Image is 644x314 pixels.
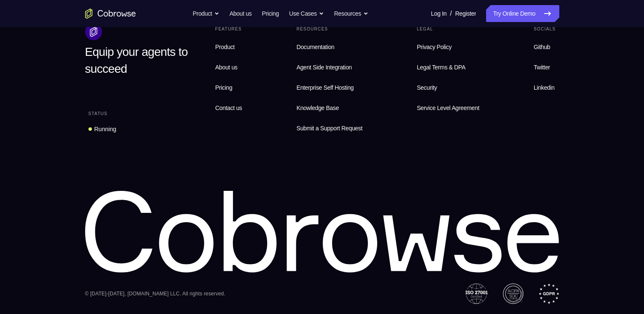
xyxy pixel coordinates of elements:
div: Resources [293,23,366,35]
a: About us [212,59,245,76]
span: / [450,8,452,19]
a: About us [229,5,252,22]
span: Privacy Policy [417,44,451,50]
span: Equip your agents to succeed [85,45,188,75]
span: Enterprise Self Hosting [296,83,362,93]
span: Agent Side Integration [296,62,362,72]
a: Running [85,121,120,137]
span: Contact us [215,105,242,111]
a: Register [455,5,476,22]
a: Try Online Demo [486,5,559,22]
button: Use Cases [289,5,324,22]
a: Go to the home page [85,8,136,19]
a: Knowledge Base [293,99,366,116]
a: Security [413,79,483,96]
div: Legal [413,23,483,35]
img: AICPA SOC [503,284,523,304]
a: Pricing [262,5,279,22]
img: ISO [465,284,487,304]
span: Pricing [215,84,232,91]
a: Linkedin [530,79,559,96]
a: Privacy Policy [413,39,483,55]
a: Service Level Agreement [413,99,483,116]
span: Knowledge Base [296,105,339,111]
button: Resources [334,5,368,22]
a: Legal Terms & DPA [413,59,483,76]
span: Security [417,84,437,91]
a: Contact us [212,99,245,116]
span: Service Level Agreement [417,103,479,113]
span: Twitter [533,64,550,71]
span: Github [533,44,550,50]
a: Enterprise Self Hosting [293,79,366,96]
a: Log In [431,5,447,22]
span: Documentation [296,44,334,50]
span: Submit a Support Request [296,123,362,133]
a: Documentation [293,39,366,55]
span: Linkedin [533,84,554,91]
a: Github [530,39,559,55]
a: Twitter [530,59,559,76]
a: Pricing [212,79,245,96]
div: Status [85,108,111,120]
div: Socials [530,23,559,35]
span: Legal Terms & DPA [417,64,465,71]
a: Product [212,39,245,55]
div: Running [94,125,116,133]
span: About us [215,64,237,71]
a: Agent Side Integration [293,59,366,76]
div: © [DATE]-[DATE], [DOMAIN_NAME] LLC. All rights reserved. [85,289,226,298]
button: Product [193,5,219,22]
span: Product [215,44,235,50]
img: GDPR [539,284,559,304]
a: Submit a Support Request [293,120,366,137]
div: Features [212,23,245,35]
